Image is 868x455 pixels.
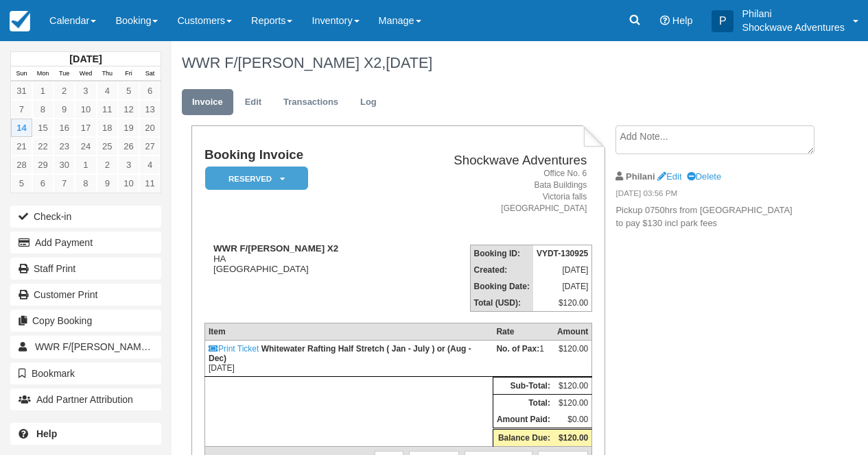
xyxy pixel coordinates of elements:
[397,153,587,168] h2: Shockwave Adventures
[493,411,554,429] th: Amount Paid:
[97,174,118,193] a: 9
[557,344,588,365] div: $120.00
[118,119,139,137] a: 19
[493,323,554,341] th: Rate
[97,119,118,137] a: 18
[672,15,693,26] span: Help
[10,206,161,227] button: Check-in
[139,100,161,119] a: 13
[742,7,845,21] p: Philani
[54,100,75,119] a: 9
[35,341,165,352] span: WWR F/[PERSON_NAME] X2
[615,204,812,230] p: Pickup 0750hrs from [GEOGRAPHIC_DATA] to pay $130 incl park fees
[204,148,391,162] h1: Booking Invoice
[118,137,139,156] a: 26
[533,278,592,295] td: [DATE]
[32,156,54,174] a: 29
[493,378,554,395] th: Sub-Total:
[139,119,161,137] a: 20
[209,344,259,354] a: Print Ticket
[533,295,592,312] td: $120.00
[118,66,139,82] th: Fri
[32,82,54,100] a: 1
[273,89,349,116] a: Transactions
[350,89,387,116] a: Log
[139,174,161,193] a: 11
[533,262,592,278] td: [DATE]
[11,66,32,82] th: Sun
[204,166,303,191] a: Reserved
[32,174,54,193] a: 6
[10,310,161,332] button: Copy Booking
[204,341,493,377] td: [DATE]
[182,89,233,116] a: Invoice
[554,378,592,395] td: $120.00
[205,167,308,190] em: Reserved
[470,262,533,278] th: Created:
[10,389,161,410] button: Add Partner Attribution
[118,156,139,174] a: 3
[10,423,161,445] a: Help
[11,156,32,174] a: 28
[10,362,161,384] button: Bookmark
[54,66,75,82] th: Tue
[139,66,161,82] th: Sat
[11,119,32,137] a: 14
[118,100,139,119] a: 12
[626,171,655,182] strong: Philani
[54,119,75,137] a: 16
[139,156,161,174] a: 4
[493,341,554,377] td: 1
[397,168,587,215] address: Office No. 6 Bata Buildings Victoria falls [GEOGRAPHIC_DATA]
[742,21,845,34] p: Shockwave Adventures
[537,249,588,258] strong: VYDT-130925
[470,295,533,312] th: Total (USD):
[75,82,96,100] a: 3
[11,100,32,119] a: 7
[32,100,54,119] a: 8
[712,10,734,32] div: P
[660,16,670,25] i: Help
[97,137,118,156] a: 25
[54,174,75,193] a: 7
[11,82,32,100] a: 31
[54,82,75,100] a: 2
[32,119,54,137] a: 15
[554,395,592,412] td: $120.00
[75,66,96,82] th: Wed
[32,66,54,82] th: Mon
[554,323,592,341] th: Amount
[10,258,161,280] a: Staff Print
[10,284,161,306] a: Customer Print
[204,243,391,274] div: HA [GEOGRAPHIC_DATA]
[97,156,118,174] a: 2
[11,137,32,156] a: 21
[209,344,471,363] strong: Whitewater Rafting Half Stretch ( Jan - July ) or (Aug - Dec)
[32,137,54,156] a: 22
[687,171,721,182] a: Delete
[75,174,96,193] a: 8
[10,232,161,254] button: Add Payment
[139,137,161,156] a: 27
[139,82,161,100] a: 6
[10,11,30,32] img: checkfront-main-nav-mini-logo.png
[496,344,539,354] strong: No. of Pax
[554,411,592,429] td: $0.00
[11,174,32,193] a: 5
[97,66,118,82] th: Thu
[615,188,812,203] em: [DATE] 03:56 PM
[470,245,533,262] th: Booking ID:
[235,89,272,116] a: Edit
[493,429,554,447] th: Balance Due:
[657,171,681,182] a: Edit
[54,137,75,156] a: 23
[97,82,118,100] a: 4
[54,156,75,174] a: 30
[75,119,96,137] a: 17
[118,174,139,193] a: 10
[182,55,812,71] h1: WWR F/[PERSON_NAME] X2,
[69,53,102,64] strong: [DATE]
[10,336,161,358] a: WWR F/[PERSON_NAME] X2
[213,243,338,254] strong: WWR F/[PERSON_NAME] X2
[75,156,96,174] a: 1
